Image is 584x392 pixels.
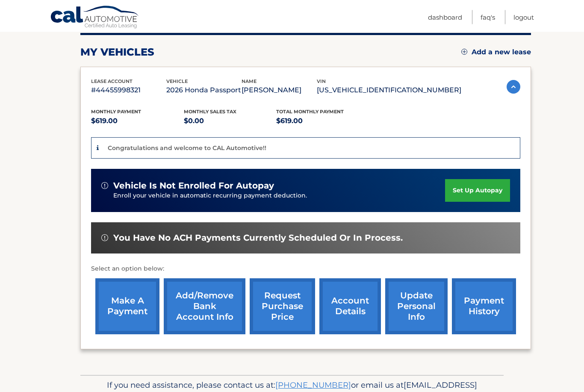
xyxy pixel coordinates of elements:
span: name [242,79,257,85]
span: Total Monthly Payment [276,109,344,115]
a: payment history [452,279,516,335]
img: alert-white.svg [101,235,108,242]
a: Logout [513,10,534,24]
a: FAQ's [481,10,495,24]
span: vin [317,79,326,85]
span: Monthly sales Tax [184,109,236,115]
a: Cal Automotive [50,6,140,30]
a: Dashboard [428,10,462,24]
p: #44455998321 [91,85,166,97]
span: vehicle [166,79,188,85]
p: $619.00 [276,115,369,127]
a: request purchase price [250,279,315,335]
img: add.svg [461,49,467,55]
a: set up autopay [445,180,510,202]
img: accordion-active.svg [507,80,520,94]
a: account details [319,279,381,335]
a: [PHONE_NUMBER] [275,380,351,390]
p: 2026 Honda Passport [166,85,242,97]
p: Select an option below: [91,264,520,274]
p: Enroll your vehicle in automatic recurring payment deduction. [113,192,445,201]
h2: my vehicles [80,46,154,59]
span: You have no ACH payments currently scheduled or in process. [113,233,403,244]
p: $0.00 [184,115,277,127]
a: Add a new lease [461,48,531,57]
span: vehicle is not enrolled for autopay [113,181,274,192]
p: Congratulations and welcome to CAL Automotive!! [108,144,266,152]
a: Add/Remove bank account info [164,279,245,335]
p: [US_VEHICLE_IDENTIFICATION_NUMBER] [317,85,461,97]
p: [PERSON_NAME] [242,85,317,97]
a: update personal info [385,279,448,335]
span: Monthly Payment [91,109,141,115]
span: lease account [91,79,133,85]
a: make a payment [95,279,159,335]
img: alert-white.svg [101,183,108,189]
p: $619.00 [91,115,184,127]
